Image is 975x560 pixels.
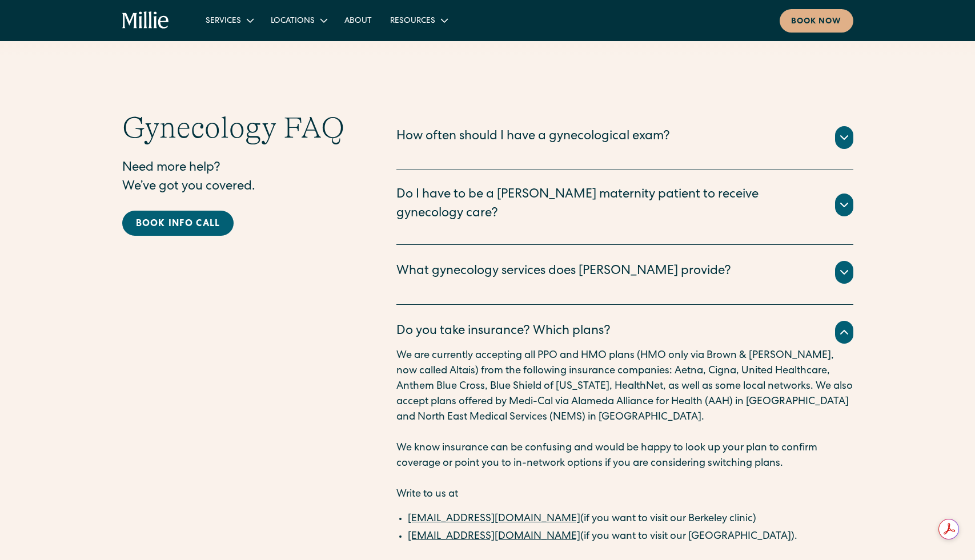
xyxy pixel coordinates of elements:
[791,16,842,28] div: Book now
[381,11,456,30] div: Resources
[408,511,853,527] li: (if you want to visit our Berkeley clinic)
[396,186,821,224] div: Do I have to be a [PERSON_NAME] maternity patient to receive gynecology care?
[408,514,580,524] a: [EMAIL_ADDRESS][DOMAIN_NAME]
[262,11,335,30] div: Locations
[408,529,853,545] li: (if you want to visit our [GEOGRAPHIC_DATA]).
[196,11,262,30] div: Services
[396,128,670,147] div: How often should I have a gynecological exam?
[122,211,234,236] a: Book info call
[206,15,241,27] div: Services
[122,159,351,197] p: Need more help? We’ve got you covered.
[122,11,170,30] a: home
[335,11,381,30] a: About
[396,441,853,472] p: We know insurance can be confusing and would be happy to look up your plan to confirm coverage or...
[396,487,853,502] p: Write to us at
[396,472,853,487] p: ‍
[271,15,315,27] div: Locations
[396,348,853,425] p: We are currently accepting all PPO and HMO plans (HMO only via Brown & [PERSON_NAME], now called ...
[396,263,731,281] div: What gynecology services does [PERSON_NAME] provide?
[408,531,580,542] a: [EMAIL_ADDRESS][DOMAIN_NAME]
[390,15,435,27] div: Resources
[396,323,611,341] div: Do you take insurance? Which plans?
[396,425,853,441] p: ‍
[136,217,220,231] div: Book info call
[780,9,853,33] a: Book now
[122,110,351,146] h2: Gynecology FAQ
